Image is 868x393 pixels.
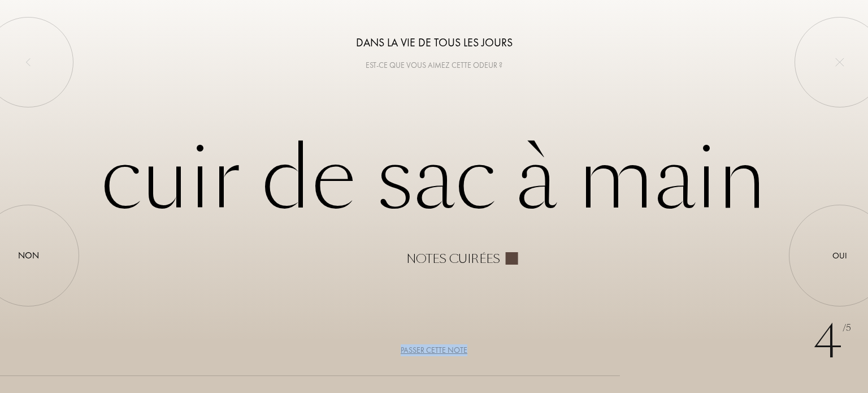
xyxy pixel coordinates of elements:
div: Passer cette note [401,344,467,356]
div: Cuir de sac à main [87,128,782,266]
img: left_onboard.svg [24,58,33,67]
span: /5 [843,322,851,335]
div: Notes cuirées [406,252,500,266]
img: quit_onboard.svg [835,58,844,67]
div: Oui [832,249,847,262]
div: 4 [813,308,851,376]
div: Non [18,249,39,262]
